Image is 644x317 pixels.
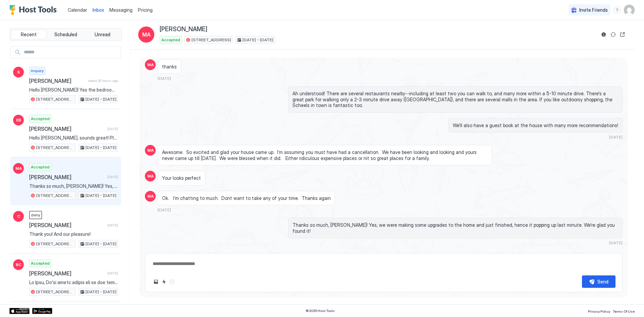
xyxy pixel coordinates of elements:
[292,222,618,234] span: Thanks so much, [PERSON_NAME]! Yes, we were making some upgrades to the home and just finished, h...
[31,260,50,266] span: Accepted
[243,37,273,43] span: [DATE] - [DATE]
[160,25,207,33] span: [PERSON_NAME]
[29,231,118,237] span: Thank you! And our pleasure!
[31,212,40,218] span: deny
[9,5,60,15] a: Host Tools Logo
[17,69,20,75] span: S
[16,262,21,268] span: BC
[29,135,118,141] span: Hello [PERSON_NAME], sounds great! Please let us know if they need anything during their stay!
[29,270,105,277] span: [PERSON_NAME]
[48,30,84,39] button: Scheduled
[306,309,335,313] span: © 2025 Host Tools
[29,77,86,84] span: [PERSON_NAME]
[17,213,20,219] span: C
[68,6,87,13] a: Calendar
[86,241,116,247] span: [DATE] - [DATE]
[36,241,74,247] span: [STREET_ADDRESS]
[29,183,118,189] span: Thanks so much, [PERSON_NAME]! Yes, we were making some upgrades to the home and just finished, h...
[609,135,623,140] span: [DATE]
[619,31,627,39] button: Open reservation
[613,309,635,313] span: Terms Of Use
[36,96,74,102] span: [STREET_ADDRESS]
[88,78,118,83] span: about 20 hours ago
[162,195,331,201] span: Ok. I’m chatting to much. Dont want to take any of your time. Thanks again
[107,175,118,179] span: [DATE]
[147,147,154,153] span: MA
[142,31,151,39] span: MA
[158,207,171,212] span: [DATE]
[31,164,50,170] span: Accepted
[138,7,153,13] span: Pricing
[613,307,635,314] a: Terms Of Use
[600,31,608,39] button: Reservation information
[86,193,116,199] span: [DATE] - [DATE]
[9,308,30,314] a: App Store
[292,91,618,108] span: Ah understood! There are several restaurants nearby--including at least two you can walk to, and ...
[161,37,180,43] span: Accepted
[16,117,21,123] span: EB
[29,222,105,228] span: [PERSON_NAME]
[93,6,104,13] a: Inbox
[152,278,160,286] button: Upload image
[582,275,615,288] button: Send
[588,309,610,313] span: Privacy Policy
[609,240,623,245] span: [DATE]
[147,193,154,199] span: MA
[162,149,488,161] span: Awesome. So excited and glad your house came up. I’m assuming you must have had a cancellation. W...
[192,37,231,43] span: [STREET_ADDRESS]
[109,6,132,13] a: Messaging
[147,62,154,68] span: MA
[9,28,122,41] div: tab-group
[107,223,118,227] span: [DATE]
[95,32,110,38] span: Unread
[613,6,621,14] div: menu
[68,7,87,13] span: Calendar
[588,307,610,314] a: Privacy Policy
[54,32,77,38] span: Scheduled
[31,68,44,74] span: Inquiry
[107,271,118,275] span: [DATE]
[36,145,74,151] span: [STREET_ADDRESS]
[85,30,120,39] button: Unread
[162,64,177,70] span: thanks
[15,165,22,171] span: MA
[86,289,116,295] span: [DATE] - [DATE]
[21,32,37,38] span: Recent
[109,7,132,13] span: Messaging
[107,127,118,131] span: [DATE]
[36,289,74,295] span: [STREET_ADDRESS]
[31,116,50,122] span: Accepted
[93,7,104,13] span: Inbox
[29,125,105,132] span: [PERSON_NAME]
[453,122,618,128] span: We'll also have a guest book at the house with many more recommendations!
[597,278,608,285] div: Send
[86,145,116,151] span: [DATE] - [DATE]
[162,175,201,181] span: Your looks perfect
[160,278,168,286] button: Quick reply
[29,174,105,180] span: [PERSON_NAME]
[29,87,118,93] span: Hello [PERSON_NAME]! Yes the bedrooms are all upstairs, but there are only about 10 steps and the...
[158,76,171,81] span: [DATE]
[36,193,74,199] span: [STREET_ADDRESS]
[29,279,118,285] span: Lo Ipsu, Do'si ametc adipis eli se doe temp, inc utlabo et dolore mag aliq enima-min ve quisnost ...
[624,5,635,15] div: User profile
[32,308,52,314] a: Google Play Store
[579,7,608,13] span: Invite Friends
[21,47,121,58] input: Input Field
[609,31,617,39] button: Sync reservation
[11,30,47,39] button: Recent
[147,173,154,179] span: MA
[86,96,116,102] span: [DATE] - [DATE]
